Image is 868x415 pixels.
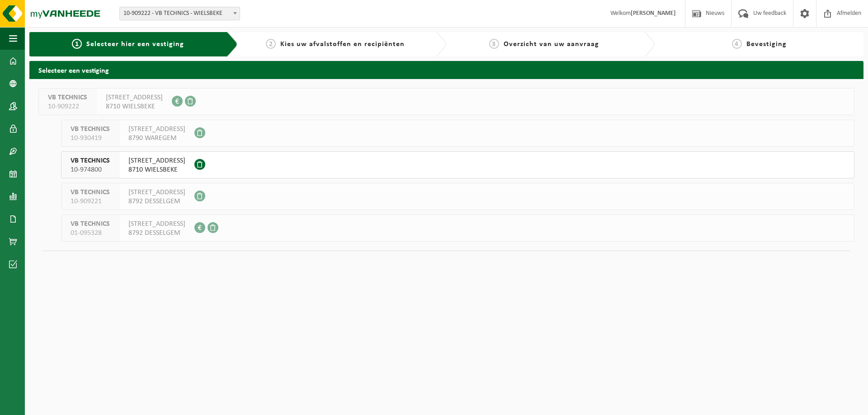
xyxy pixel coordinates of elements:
[128,156,185,165] span: [STREET_ADDRESS]
[489,39,499,49] span: 3
[128,134,185,143] span: 8790 WAREGEM
[48,93,87,102] span: VB TECHNICS
[71,125,110,134] span: VB TECHNICS
[504,41,599,48] span: Overzicht van uw aanvraag
[61,151,854,178] button: VB TECHNICS 10-974800 [STREET_ADDRESS]8710 WIELSBEKE
[48,102,87,111] span: 10-909222
[71,156,110,165] span: VB TECHNICS
[119,7,240,20] span: 10-909222 - VB TECHNICS - WIELSBEKE
[128,219,185,228] span: [STREET_ADDRESS]
[631,10,676,17] strong: [PERSON_NAME]
[71,228,110,238] span: 01-095328
[72,39,82,49] span: 1
[71,219,110,228] span: VB TECHNICS
[71,165,110,174] span: 10-974800
[71,197,110,206] span: 10-909221
[746,41,787,48] span: Bevestiging
[128,125,185,134] span: [STREET_ADDRESS]
[71,134,110,143] span: 10-930419
[732,39,742,49] span: 4
[128,165,185,174] span: 8710 WIELSBEKE
[71,188,110,197] span: VB TECHNICS
[128,188,185,197] span: [STREET_ADDRESS]
[106,102,163,111] span: 8710 WIELSBEKE
[106,93,163,102] span: [STREET_ADDRESS]
[128,228,185,238] span: 8792 DESSELGEM
[86,41,184,48] span: Selecteer hier een vestiging
[266,39,276,49] span: 2
[280,41,405,48] span: Kies uw afvalstoffen en recipiënten
[128,197,185,206] span: 8792 DESSELGEM
[29,61,863,79] h2: Selecteer een vestiging
[120,7,240,20] span: 10-909222 - VB TECHNICS - WIELSBEKE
